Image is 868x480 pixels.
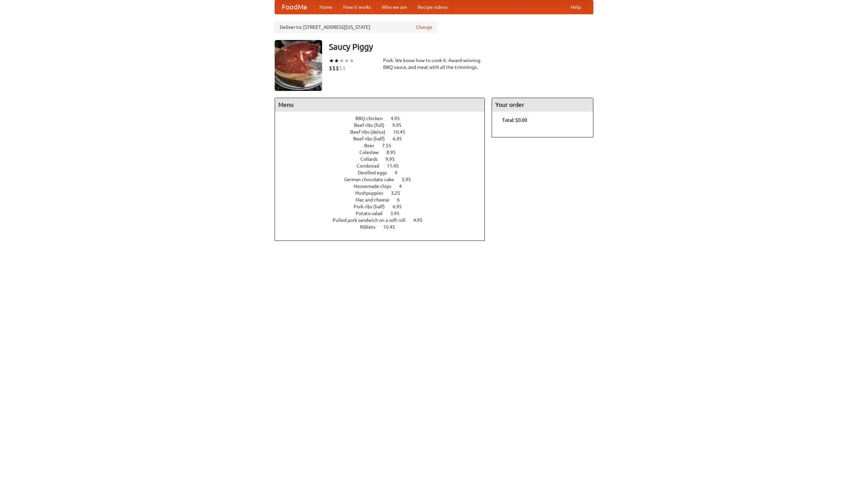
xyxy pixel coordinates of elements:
h4: Your order [492,98,593,112]
span: Beer [364,143,381,148]
span: Pork ribs (half) [354,204,392,209]
li: $ [329,64,332,72]
a: German chocolate cake 5.95 [344,177,423,182]
span: Potato salad [356,211,389,216]
span: Beef ribs (delux) [350,129,392,135]
b: Total: $0.00 [502,117,527,123]
a: Beef ribs (delux) 10.45 [350,129,418,135]
span: 4 [399,184,409,189]
a: Beer 7.55 [364,143,404,148]
span: 4 [395,170,404,175]
span: 9.95 [386,156,401,162]
a: Recipe videos [412,0,453,14]
li: $ [336,64,339,72]
a: Cornbread 11.45 [357,163,411,169]
a: Change [416,24,432,31]
a: Housemade chips 4 [354,184,414,189]
span: German chocolate cake [344,177,401,182]
a: Hushpuppies 3.25 [355,190,413,196]
span: 6.95 [393,204,409,209]
li: ★ [349,57,354,64]
span: Riblets [360,224,382,230]
a: Coleslaw 8.95 [359,150,408,155]
span: 3.25 [391,190,407,196]
li: ★ [344,57,349,64]
a: Collards 9.95 [360,156,407,162]
a: Beef ribs (half) 6.45 [353,136,414,141]
span: BBQ chicken [355,116,390,121]
span: Collards [360,156,384,162]
span: 6.45 [393,136,409,141]
span: 4.95 [391,116,407,121]
a: Pork ribs (half) 6.95 [354,204,414,209]
span: 6 [397,197,407,203]
div: Deliver to: [STREET_ADDRESS][US_STATE] [275,21,437,33]
span: Coleslaw [359,150,386,155]
li: $ [332,64,336,72]
span: 7.55 [382,143,398,148]
h3: Saucy Piggy [329,40,593,54]
a: Potato salad 3.95 [356,211,412,216]
span: Beef ribs (half) [353,136,392,141]
div: Pork. We know how to cook it. Award-winning BBQ sauce, and meat with all the trimmings. [383,57,485,71]
a: Pulled pork sandwich on a soft roll 4.95 [333,217,435,223]
a: Riblets 10.45 [360,224,408,230]
li: ★ [339,57,344,64]
li: ★ [329,57,334,64]
h4: Menu [275,98,485,112]
li: $ [342,64,346,72]
span: Beef ribs (full) [354,122,391,128]
span: Devilled eggs [358,170,394,175]
span: Mac and cheese [355,197,396,203]
a: Mac and cheese 6 [355,197,412,203]
a: How it works [338,0,376,14]
a: Beef ribs (full) 9.95 [354,122,414,128]
span: Hushpuppies [355,190,390,196]
span: 11.45 [387,163,406,169]
a: Help [565,0,586,14]
span: 10.45 [393,129,412,135]
span: 10.45 [383,224,402,230]
a: BBQ chicken 4.95 [355,116,412,121]
a: Home [314,0,338,14]
span: 5.95 [402,177,418,182]
span: 9.95 [392,122,408,128]
span: 3.95 [390,211,406,216]
li: ★ [334,57,339,64]
span: Housemade chips [354,184,398,189]
li: $ [339,64,342,72]
span: Pulled pork sandwich on a soft roll [333,217,412,223]
a: FoodMe [275,0,314,14]
a: Who we are [376,0,412,14]
a: Devilled eggs 4 [358,170,410,175]
span: Cornbread [357,163,386,169]
span: 8.95 [387,150,402,155]
span: 4.95 [413,217,429,223]
img: angular.jpg [275,40,322,91]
